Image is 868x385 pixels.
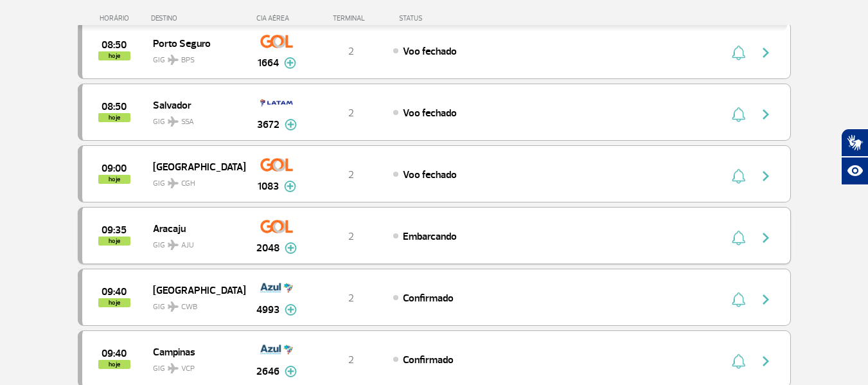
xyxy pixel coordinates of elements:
[168,116,179,127] img: destiny_airplane.svg
[102,349,127,358] span: 2025-08-28 09:40:00
[758,292,774,307] img: seta-direita-painel-voo.svg
[758,230,774,246] img: seta-direita-painel-voo.svg
[98,175,130,184] span: hoje
[153,356,235,375] span: GIG
[403,107,457,120] span: Voo fechado
[153,96,235,113] span: Salvador
[732,45,745,60] img: sino-painel-voo.svg
[348,45,354,58] span: 2
[348,168,354,181] span: 2
[181,301,197,313] span: CWB
[309,14,393,22] div: TERMINAL
[153,282,235,298] span: [GEOGRAPHIC_DATA]
[348,107,354,120] span: 2
[181,178,195,190] span: CGH
[153,294,235,313] span: GIG
[153,220,235,237] span: Aracaju
[258,55,279,71] span: 1664
[153,158,235,175] span: [GEOGRAPHIC_DATA]
[284,181,296,192] img: mais-info-painel-voo.svg
[153,233,235,251] span: GIG
[102,287,127,296] span: 2025-08-28 09:40:00
[181,55,195,66] span: BPS
[168,240,179,250] img: destiny_airplane.svg
[102,40,127,49] span: 2025-08-28 08:50:00
[153,343,235,360] span: Campinas
[285,242,297,254] img: mais-info-painel-voo.svg
[285,366,297,377] img: mais-info-painel-voo.svg
[403,292,454,305] span: Confirmado
[256,240,279,256] span: 2048
[168,55,179,65] img: destiny_airplane.svg
[168,301,179,312] img: destiny_airplane.svg
[257,117,279,132] span: 3672
[153,48,235,66] span: GIG
[181,240,194,251] span: AJU
[284,57,296,69] img: mais-info-painel-voo.svg
[758,107,774,122] img: seta-direita-painel-voo.svg
[245,14,309,22] div: CIA AÉREA
[348,354,354,366] span: 2
[168,178,179,188] img: destiny_airplane.svg
[102,102,127,111] span: 2025-08-28 08:50:00
[285,119,297,130] img: mais-info-painel-voo.svg
[732,292,745,307] img: sino-painel-voo.svg
[348,292,354,305] span: 2
[841,129,868,157] button: Abrir tradutor de língua de sinais.
[98,51,130,60] span: hoje
[841,129,868,185] div: Plugin de acessibilidade da Hand Talk.
[348,230,354,243] span: 2
[258,179,279,194] span: 1083
[732,354,745,369] img: sino-painel-voo.svg
[841,157,868,185] button: Abrir recursos assistivos.
[403,230,457,243] span: Embarcando
[403,168,457,181] span: Voo fechado
[256,364,279,379] span: 2646
[732,168,745,184] img: sino-painel-voo.svg
[758,354,774,369] img: seta-direita-painel-voo.svg
[732,107,745,122] img: sino-painel-voo.svg
[153,35,235,51] span: Porto Seguro
[732,230,745,246] img: sino-painel-voo.svg
[403,45,457,58] span: Voo fechado
[393,14,497,22] div: STATUS
[758,45,774,60] img: seta-direita-painel-voo.svg
[98,360,130,369] span: hoje
[181,363,195,375] span: VCP
[285,304,297,316] img: mais-info-painel-voo.svg
[82,14,152,22] div: HORÁRIO
[98,113,130,122] span: hoje
[758,168,774,184] img: seta-direita-painel-voo.svg
[168,363,179,373] img: destiny_airplane.svg
[256,302,279,318] span: 4993
[98,237,130,246] span: hoje
[151,14,245,22] div: DESTINO
[181,116,194,128] span: SSA
[153,109,235,128] span: GIG
[98,298,130,307] span: hoje
[102,164,127,173] span: 2025-08-28 09:00:00
[153,171,235,190] span: GIG
[102,226,127,235] span: 2025-08-28 09:35:00
[403,354,454,366] span: Confirmado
